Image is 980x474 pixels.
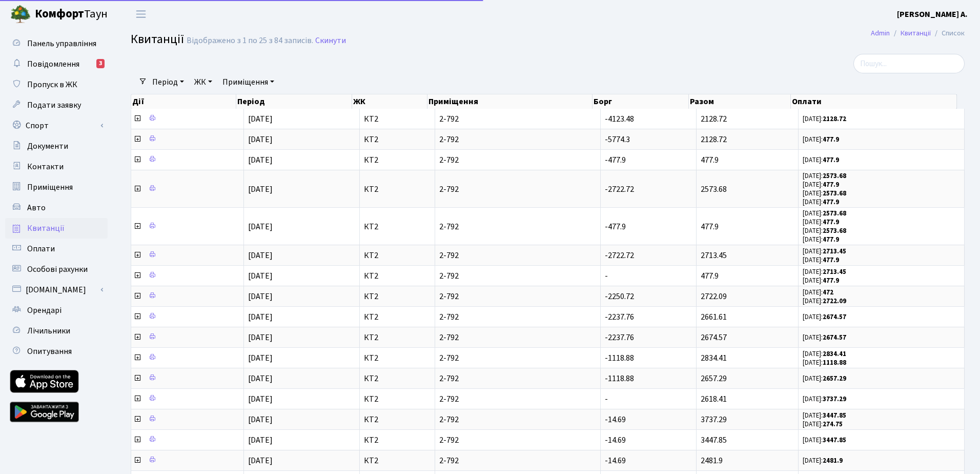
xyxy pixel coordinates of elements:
span: Контакти [27,161,64,172]
small: [DATE]: [803,218,839,227]
span: КТ2 [364,354,431,362]
small: [DATE]: [803,420,843,429]
small: [DATE]: [803,114,846,124]
span: 2-792 [439,436,596,444]
span: -14.69 [605,434,626,446]
small: [DATE]: [803,288,833,297]
span: Подати заявку [27,100,81,111]
span: -2237.76 [605,311,634,323]
small: [DATE]: [803,297,846,306]
b: 477.9 [823,235,839,244]
a: Орендарі [5,300,108,321]
a: Скинути [315,36,346,46]
span: КТ2 [364,251,431,260]
span: КТ2 [364,374,431,383]
small: [DATE]: [803,374,846,383]
span: Особові рахунки [27,264,88,275]
span: - [605,270,608,282]
span: -2250.72 [605,291,634,302]
b: 477.9 [823,218,839,227]
small: [DATE]: [803,333,846,342]
div: 3 [96,59,105,68]
span: [DATE] [248,414,273,425]
span: -4123.48 [605,113,634,125]
b: 477.9 [823,197,839,207]
span: КТ2 [364,333,431,342]
span: Опитування [27,346,72,357]
span: [DATE] [248,455,273,466]
span: Панель управління [27,38,96,49]
span: Пропуск в ЖК [27,79,77,90]
span: 2661.61 [701,311,727,323]
b: 2481.9 [823,456,843,465]
a: Документи [5,136,108,156]
span: КТ2 [364,272,431,280]
span: КТ2 [364,457,431,465]
span: КТ2 [364,115,431,123]
span: -2722.72 [605,184,634,195]
small: [DATE]: [803,349,846,359]
span: -14.69 [605,455,626,466]
b: 2128.72 [823,114,846,124]
small: [DATE]: [803,197,839,207]
b: 2713.45 [823,267,846,276]
span: 2-792 [439,457,596,465]
span: [DATE] [248,373,273,384]
span: 2722.09 [701,291,727,302]
span: 2-792 [439,313,596,321]
span: 2-792 [439,374,596,383]
b: [PERSON_NAME] А. [897,9,968,20]
span: 2-792 [439,416,596,424]
span: 2657.29 [701,373,727,384]
a: Лічильники [5,321,108,341]
span: [DATE] [248,291,273,302]
b: 274.75 [823,420,843,429]
span: 2-792 [439,333,596,342]
span: 2128.72 [701,134,727,145]
span: 477.9 [701,221,719,232]
span: 2674.57 [701,332,727,343]
span: -1118.88 [605,352,634,364]
b: 477.9 [823,255,839,265]
a: Особові рахунки [5,259,108,280]
span: -1118.88 [605,373,634,384]
th: Приміщення [427,94,593,109]
span: -477.9 [605,154,626,166]
span: Орендарі [27,305,62,316]
span: [DATE] [248,250,273,261]
span: 2-792 [439,156,596,164]
small: [DATE]: [803,180,839,189]
a: Спорт [5,115,108,136]
span: [DATE] [248,221,273,232]
span: 2-792 [439,223,596,231]
span: - [605,393,608,405]
span: [DATE] [248,434,273,446]
span: Авто [27,202,46,213]
b: 1118.88 [823,358,846,367]
span: Повідомлення [27,58,79,70]
small: [DATE]: [803,189,846,198]
a: Пропуск в ЖК [5,74,108,95]
b: 472 [823,288,833,297]
button: Переключити навігацію [128,6,154,23]
span: КТ2 [364,436,431,444]
span: [DATE] [248,311,273,323]
nav: breadcrumb [855,23,980,44]
span: [DATE] [248,393,273,405]
a: Квитанції [901,28,931,38]
span: 2-792 [439,185,596,193]
th: ЖК [352,94,427,109]
span: 2713.45 [701,250,727,261]
b: 2674.57 [823,312,846,322]
span: 477.9 [701,270,719,282]
b: 2713.45 [823,247,846,256]
th: Разом [689,94,790,109]
th: Оплати [791,94,957,109]
span: 2481.9 [701,455,723,466]
span: [DATE] [248,270,273,282]
span: 2618.41 [701,393,727,405]
b: 477.9 [823,276,839,285]
small: [DATE]: [803,456,843,465]
a: Admin [871,28,890,38]
small: [DATE]: [803,394,846,404]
